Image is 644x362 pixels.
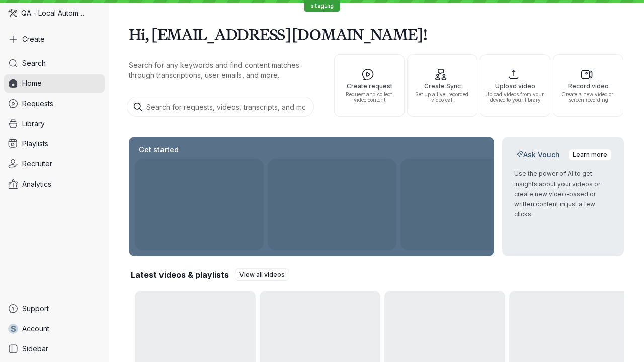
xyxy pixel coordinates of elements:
[129,60,316,80] p: Search for any keywords and find content matches through transcriptions, user emails, and more.
[21,8,86,18] span: QA - Local Automation
[334,54,405,117] button: Create requestRequest and collect video content
[22,34,45,44] span: Create
[568,149,612,161] a: Learn more
[131,269,229,280] h2: Latest videos & playlists
[4,320,105,338] a: sAccount
[4,135,105,153] a: Playlists
[22,78,42,88] span: Home
[22,159,52,169] span: Recruiter
[485,83,546,89] span: Upload video
[22,58,46,68] span: Search
[4,175,105,193] a: Analytics
[235,268,289,281] a: View all videos
[557,92,619,103] span: Create a new video or screen recording
[22,304,49,314] span: Support
[129,20,624,48] h1: Hi, [EMAIL_ADDRESS][DOMAIN_NAME]!
[4,30,105,48] button: Create
[11,324,16,334] span: s
[553,54,623,117] button: Record videoCreate a new video or screen recording
[4,300,105,318] a: Support
[22,324,49,334] span: Account
[412,92,473,103] span: Set up a live, recorded video call
[22,179,51,189] span: Analytics
[412,83,473,89] span: Create Sync
[480,54,550,117] button: Upload videoUpload videos from your device to your library
[4,54,105,72] a: Search
[557,83,619,89] span: Record video
[239,269,285,280] span: View all videos
[339,83,400,89] span: Create request
[137,145,181,155] h2: Get started
[407,54,477,117] button: Create SyncSet up a live, recorded video call
[22,99,53,109] span: Requests
[127,97,314,117] input: Search for requests, videos, transcripts, and more...
[4,74,105,93] a: Home
[4,340,105,358] a: Sidebar
[485,92,546,103] span: Upload videos from your device to your library
[8,9,17,18] img: QA - Local Automation avatar
[4,4,105,22] div: QA - Local Automation
[22,119,45,129] span: Library
[4,155,105,173] a: Recruiter
[22,344,48,354] span: Sidebar
[514,150,562,160] h2: Ask Vouch
[22,139,48,149] span: Playlists
[4,95,105,113] a: Requests
[4,115,105,133] a: Library
[573,150,607,160] span: Learn more
[339,92,400,103] span: Request and collect video content
[514,169,612,219] p: Use the power of AI to get insights about your videos or create new video-based or written conten...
